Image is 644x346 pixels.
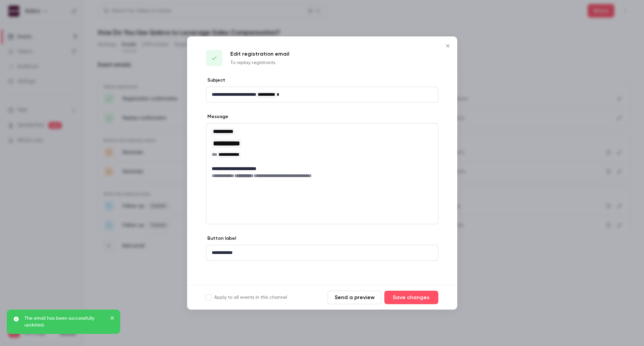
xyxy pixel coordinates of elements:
[206,77,225,84] label: Subject
[230,59,289,66] p: To replay registrants
[110,315,115,323] button: close
[206,245,438,260] div: editor
[206,113,228,120] label: Message
[206,123,438,183] div: editor
[206,87,438,102] div: editor
[441,39,455,53] button: Close
[206,235,236,242] label: Button label
[24,315,105,328] p: The email has been successfully updated.
[384,291,438,304] button: Save changes
[328,291,382,304] button: Send a preview
[230,50,289,58] p: Edit registration email
[206,294,287,301] label: Apply to all events in this channel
